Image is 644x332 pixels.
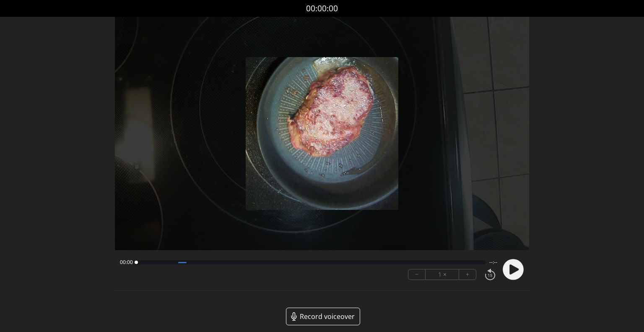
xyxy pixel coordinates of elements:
[426,269,459,280] div: 1 ×
[306,3,338,15] a: 00:00:00
[459,269,476,280] button: +
[286,308,360,325] a: Record voiceover
[246,57,398,210] img: Poster Image
[489,259,497,266] span: --:--
[408,269,426,280] button: −
[120,259,133,266] span: 00:00
[300,311,355,322] span: Record voiceover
